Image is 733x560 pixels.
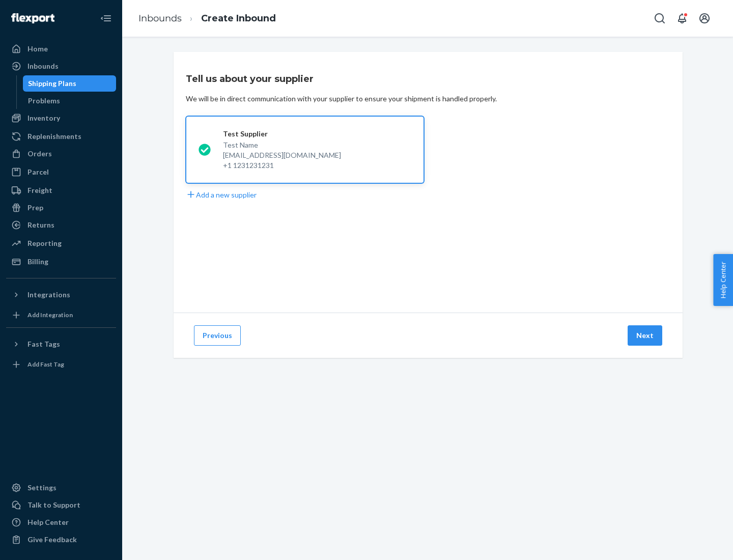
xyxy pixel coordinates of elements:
div: Shipping Plans [28,78,76,89]
ol: breadcrumbs [130,4,284,34]
div: We will be in direct communication with your supplier to ensure your shipment is handled properly. [186,94,497,104]
a: Prep [6,200,116,216]
button: Open account menu [694,8,715,29]
a: Add Fast Tag [6,356,116,373]
a: Inventory [6,110,116,126]
button: Close Navigation [96,8,116,29]
div: Add Integration [27,311,73,319]
div: Parcel [27,167,49,177]
a: Parcel [6,164,116,180]
div: Replenishments [27,131,81,142]
a: Add Integration [6,307,116,323]
div: Integrations [27,290,70,300]
button: Add a new supplier [186,189,257,200]
a: Freight [6,182,116,199]
a: Shipping Plans [23,75,117,92]
div: Freight [27,185,52,195]
a: Talk to Support [6,497,116,513]
div: Help Center [27,517,69,527]
div: Billing [27,257,48,267]
img: Flexport logo [11,13,54,23]
div: Orders [27,149,52,159]
div: Problems [28,96,60,106]
button: Fast Tags [6,336,116,352]
button: Give Feedback [6,531,116,548]
a: Problems [23,93,117,109]
button: Open notifications [672,8,692,29]
div: Add Fast Tag [27,360,64,369]
div: Reporting [27,238,62,248]
a: Create Inbound [201,13,276,24]
a: Returns [6,217,116,233]
button: Next [628,325,662,346]
a: Help Center [6,514,116,530]
h3: Tell us about your supplier [186,72,314,86]
a: Inbounds [138,13,182,24]
button: Integrations [6,287,116,303]
a: Settings [6,480,116,496]
div: Talk to Support [27,500,80,510]
div: Home [27,44,48,54]
a: Reporting [6,235,116,251]
a: Billing [6,254,116,270]
button: Help Center [713,254,733,306]
div: Inbounds [27,61,59,71]
button: Open Search Box [650,8,670,29]
a: Orders [6,146,116,162]
div: Returns [27,220,54,230]
a: Inbounds [6,58,116,74]
button: Previous [194,325,241,346]
div: Inventory [27,113,60,123]
div: Settings [27,483,57,493]
div: Fast Tags [27,339,60,349]
div: Give Feedback [27,535,77,545]
a: Home [6,41,116,57]
a: Replenishments [6,128,116,145]
div: Prep [27,203,43,213]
